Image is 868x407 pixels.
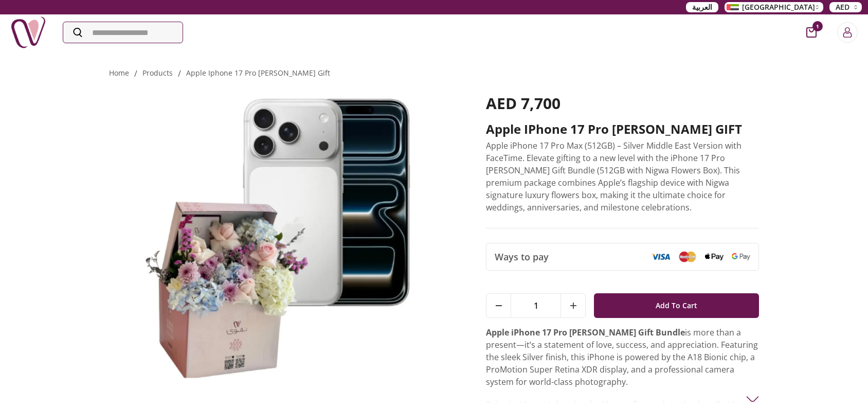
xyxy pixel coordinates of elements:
span: 1 [812,21,823,31]
a: Home [109,68,129,78]
strong: Apple iPhone 17 Pro [PERSON_NAME] Gift Bundle [486,327,685,338]
p: is more than a present—it’s a statement of love, success, and appreciation. Featuring the sleek S... [486,326,759,388]
button: AED [829,2,862,12]
img: Google Pay [732,253,750,260]
li: / [134,67,137,80]
a: products [142,68,173,78]
span: [GEOGRAPHIC_DATA] [742,2,815,12]
span: AED 7,700 [486,93,560,114]
span: Add To Cart [656,296,697,315]
img: arrow [746,393,759,405]
img: Apple Pay [705,253,724,261]
span: AED [836,2,849,12]
img: Mastercard [678,251,697,262]
a: apple iphone 17 pro [PERSON_NAME] gift [186,68,330,78]
span: Ways to pay [495,250,549,264]
h2: Apple iPhone 17 Pro [PERSON_NAME] GIFT [486,121,759,137]
button: [GEOGRAPHIC_DATA] [725,2,823,12]
li: / [178,67,181,80]
button: Login [837,22,858,43]
img: Apple iPhone 17 Pro Max Silver GIFT Apple iPhone 17 Pro Max Silver Gift iPhone 17 Gift iPhone Gif... [109,94,457,378]
img: Nigwa-uae-gifts [10,14,46,50]
input: Search [63,22,183,43]
span: 1 [511,294,560,317]
p: Apple iPhone 17 Pro Max (512GB) – Silver Middle East Version with FaceTime. Elevate gifting to a ... [486,139,759,214]
img: Visa [652,253,670,260]
img: Arabic_dztd3n.png [727,4,739,10]
button: Add To Cart [594,293,759,318]
button: cart-button [806,27,817,38]
span: العربية [692,2,712,12]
